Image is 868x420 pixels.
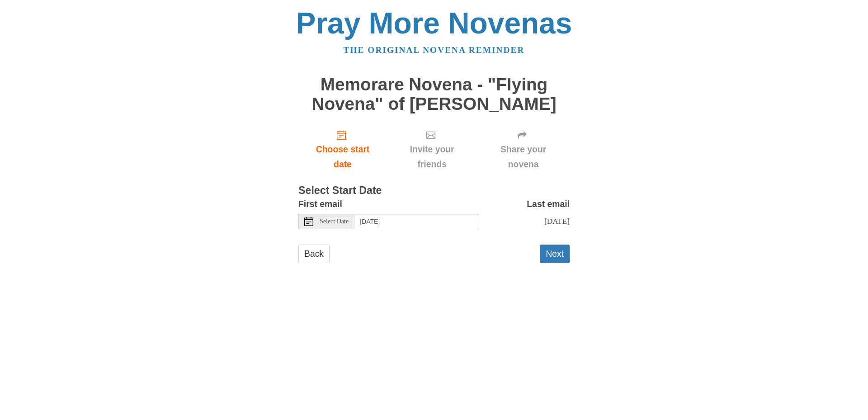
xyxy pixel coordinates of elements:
[320,218,349,225] span: Select Date
[298,197,342,212] label: First email
[527,197,570,212] label: Last email
[540,245,570,263] button: Next
[298,123,387,176] a: Choose start date
[307,142,378,172] span: Choose start date
[298,75,570,113] h1: Memorare Novena - "Flying Novena" of [PERSON_NAME]
[344,45,525,55] a: The original novena reminder
[544,217,570,226] span: [DATE]
[298,245,330,263] a: Back
[486,142,561,172] span: Share your novena
[477,123,570,176] div: Click "Next" to confirm your start date first.
[298,185,570,197] h3: Select Start Date
[296,6,572,40] a: Pray More Novenas
[387,123,477,176] div: Click "Next" to confirm your start date first.
[396,142,468,172] span: Invite your friends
